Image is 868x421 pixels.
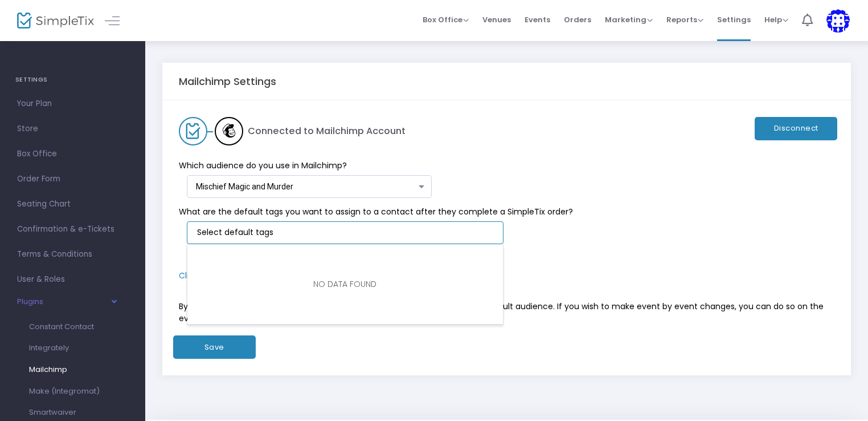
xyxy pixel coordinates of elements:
[29,407,76,418] span: Smartwaiver
[29,342,69,353] span: Integrately
[196,182,293,191] span: Mischief Magic and Murder
[29,364,67,375] span: Mailchimp
[173,335,256,359] button: Save
[179,75,276,88] h5: Mailchimp Settings
[17,247,128,262] span: Terms & Conditions
[17,122,128,136] span: Store
[221,123,237,139] img: Mailchimp logo
[197,226,498,238] input: NO DATA FOUND
[482,5,511,34] span: Venues
[20,337,108,359] a: Integrately
[15,68,130,91] h4: SETTINGS
[179,270,331,281] span: Click here to view advanced options
[17,172,128,187] span: Order Form
[17,297,116,312] button: Plugins
[17,222,128,237] span: Confirmation & e-Tickets
[17,96,128,111] span: Your Plan
[17,272,128,287] span: User & Roles
[20,316,108,338] a: Constant Contact
[173,206,829,218] span: What are the default tags you want to assign to a contact after they complete a SimpleTix order?
[666,14,703,25] span: Reports
[29,386,100,396] span: Make (Integromat)
[764,14,788,25] span: Help
[17,197,128,212] span: Seating Chart
[17,147,128,161] span: Box Office
[29,321,94,332] span: Constant Contact
[564,5,591,34] span: Orders
[248,126,406,137] h5: Connected to Mailchimp Account
[717,5,751,34] span: Settings
[755,117,837,140] button: Disconnect
[423,14,469,25] span: Box Office
[173,160,829,172] span: Which audience do you use in Mailchimp?
[179,301,835,325] p: By default, all emails for ticket buyers will be uploaded for all events into the default audienc...
[313,278,376,290] div: NO DATA FOUND
[20,380,108,402] a: Make (Integromat)
[20,359,108,380] a: Mailchimp
[605,14,653,25] span: Marketing
[185,123,202,140] img: SimpleTix logo
[525,5,550,34] span: Events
